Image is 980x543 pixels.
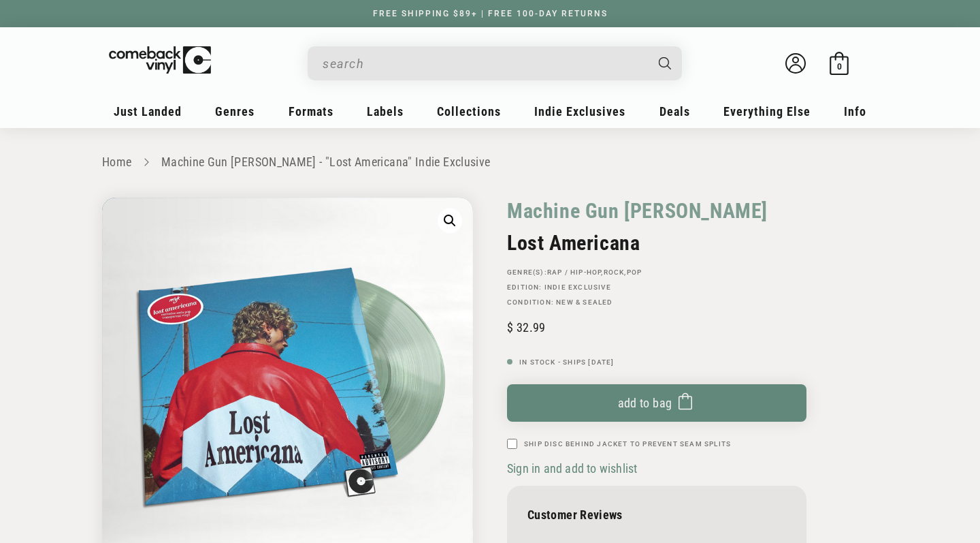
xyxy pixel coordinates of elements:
label: Ship Disc Behind Jacket To Prevent Seam Splits [524,439,731,449]
span: Genres [215,104,255,119]
a: Rap / Hip-Hop [547,268,602,276]
span: Just Landed [114,104,182,119]
span: Formats [289,104,333,119]
span: Labels [367,104,404,119]
span: Collections [437,104,501,119]
span: Deals [659,104,690,119]
p: Edition: [507,283,806,292]
div: Search [308,46,682,80]
span: 32.99 [507,320,545,335]
span: Info [844,104,866,119]
a: Indie Exclusive [544,283,611,291]
a: Machine Gun [PERSON_NAME] [507,198,768,224]
span: Indie Exclusives [534,104,625,119]
p: Condition: New & Sealed [507,298,806,307]
span: Add to bag [618,396,672,410]
p: Customer Reviews [527,508,786,522]
a: FREE SHIPPING $89+ | FREE 100-DAY RETURNS [359,9,621,18]
a: Home [102,155,131,169]
button: Add to bag [507,384,806,422]
button: Search [647,46,684,80]
button: Sign in and add to wishlist [507,461,641,476]
a: Machine Gun [PERSON_NAME] - "Lost Americana" Indie Exclusive [161,155,491,169]
input: search [323,50,645,78]
a: Rock [604,268,625,276]
span: Everything Else [723,104,811,119]
a: Pop [627,268,642,276]
p: In Stock - Ships [DATE] [507,358,806,367]
span: Sign in and add to wishlist [507,461,637,476]
h2: Lost Americana [507,231,806,255]
span: $ [507,320,513,335]
p: GENRE(S): , , [507,268,806,277]
span: 0 [837,61,842,72]
nav: breadcrumbs [102,153,878,172]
